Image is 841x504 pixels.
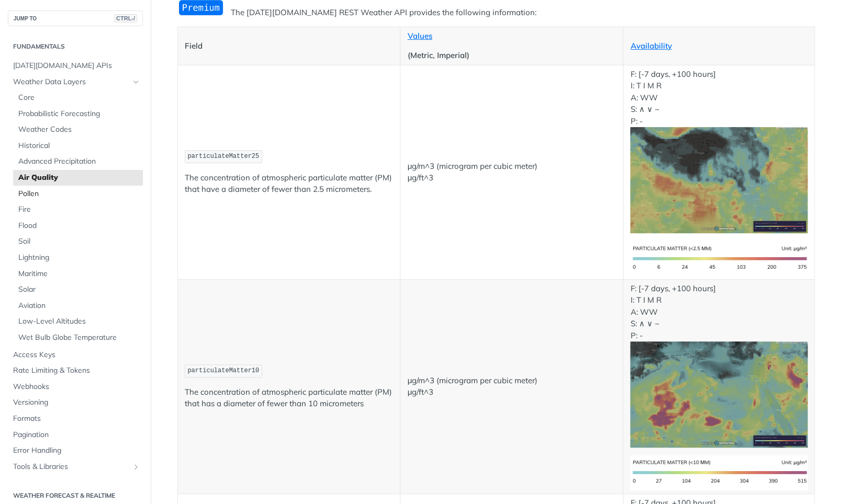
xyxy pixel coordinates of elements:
p: Field [185,40,394,52]
img: pm10 [630,341,807,448]
a: Weather Codes [13,122,143,138]
a: Pagination [8,427,143,443]
a: Wet Bulb Globe Temperature [13,330,143,346]
a: Access Keys [8,347,143,363]
button: Hide subpages for Weather Data Layers [132,78,140,86]
button: Show subpages for Tools & Libraries [132,463,140,471]
h2: Fundamentals [8,42,143,51]
a: Lightning [13,250,143,266]
a: Rate Limiting & Tokens [8,363,143,379]
a: Solar [13,282,143,297]
p: μg/m^3 (microgram per cubic meter) μg/ft^3 [407,375,616,398]
span: Solar [18,284,140,295]
a: Probabilistic Forecasting [13,106,143,122]
span: Access Keys [13,350,140,360]
p: The [DATE][DOMAIN_NAME] REST Weather API provides the following information: [177,7,815,19]
span: Formats [13,414,140,424]
a: Values [407,31,432,41]
span: particulateMatter25 [187,153,259,160]
span: particulateMatter10 [187,367,259,374]
span: Weather Data Layers [13,77,129,87]
span: Advanced Precipitation [18,156,140,167]
span: Maritime [18,269,140,279]
span: Tools & Libraries [13,462,129,472]
p: The concentration of atmospheric particulate matter (PM) that have a diameter of fewer than 2.5 m... [185,172,394,196]
img: pm10 [630,455,807,490]
a: Maritime [13,266,143,282]
span: Versioning [13,397,140,408]
span: Webhooks [13,382,140,392]
a: Advanced Precipitation [13,154,143,169]
span: Error Handling [13,445,140,456]
span: Pollen [18,189,140,199]
span: Low-Level Altitudes [18,316,140,327]
span: Pagination [13,430,140,440]
span: Wet Bulb Globe Temperature [18,333,140,343]
span: Core [18,93,140,103]
p: The concentration of atmospheric particulate matter (PM) that has a diameter of fewer than 10 mic... [185,386,394,410]
a: [DATE][DOMAIN_NAME] APIs [8,58,143,74]
a: Formats [8,411,143,427]
span: Historical [18,141,140,151]
a: Low-Level Altitudes [13,314,143,329]
img: pm25 [630,241,807,276]
a: Weather Data LayersHide subpages for Weather Data Layers [8,74,143,90]
p: F: [-7 days, +100 hours] I: T I M R A: WW S: ∧ ∨ ~ P: - [630,283,807,448]
p: (Metric, Imperial) [407,50,616,62]
p: μg/m^3 (microgram per cubic meter) μg/ft^3 [407,161,616,184]
span: Lightning [18,253,140,263]
span: Aviation [18,301,140,311]
span: Soil [18,236,140,247]
a: Air Quality [13,170,143,186]
a: Versioning [8,395,143,410]
span: Fire [18,204,140,215]
a: Tools & LibrariesShow subpages for Tools & Libraries [8,459,143,475]
span: Air Quality [18,173,140,183]
span: Expand image [630,253,807,262]
a: Pollen [13,186,143,202]
button: JUMP TOCTRL-/ [8,10,143,26]
a: Availability [630,41,671,51]
a: Soil [13,234,143,249]
span: Weather Codes [18,124,140,135]
span: [DATE][DOMAIN_NAME] APIs [13,61,140,71]
span: Expand image [630,467,807,477]
a: Aviation [13,298,143,314]
span: CTRL-/ [114,14,137,22]
a: Webhooks [8,379,143,395]
span: Rate Limiting & Tokens [13,365,140,376]
span: Expand image [630,389,807,399]
a: Fire [13,202,143,217]
span: Flood [18,221,140,231]
p: F: [-7 days, +100 hours] I: T I M R A: WW S: ∧ ∨ ~ P: - [630,68,807,233]
a: Flood [13,218,143,234]
a: Core [13,90,143,106]
a: Historical [13,138,143,154]
img: pm25 [630,127,807,233]
span: Probabilistic Forecasting [18,109,140,119]
a: Error Handling [8,443,143,459]
span: Expand image [630,175,807,185]
h2: Weather Forecast & realtime [8,491,143,500]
